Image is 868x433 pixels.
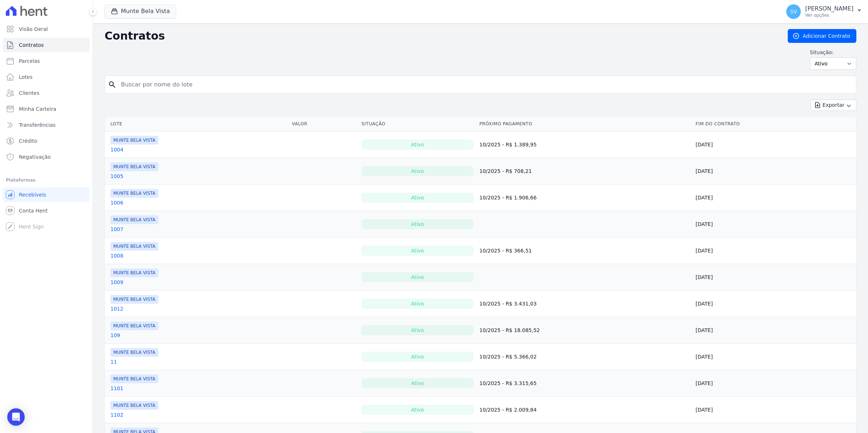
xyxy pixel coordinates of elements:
[19,25,48,33] span: Visão Geral
[110,268,158,277] span: MUNTE BELA VISTA
[19,191,46,198] span: Recebíveis
[693,158,856,185] td: [DATE]
[361,405,474,415] div: Ativo
[110,199,123,206] a: 1006
[3,187,90,202] a: Recebíveis
[693,131,856,158] td: [DATE]
[110,358,117,365] a: 11
[358,117,476,131] th: Situação
[693,185,856,211] td: [DATE]
[110,136,158,145] span: MUNTE BELA VISTA
[3,203,90,218] a: Conta Hent
[788,29,856,43] a: Adicionar Contrato
[3,38,90,52] a: Contratos
[361,166,474,176] div: Ativo
[780,1,868,22] button: SV [PERSON_NAME] Ver opções
[19,105,56,113] span: Minha Carteira
[110,189,158,198] span: MUNTE BELA VISTA
[19,153,51,161] span: Negativação
[479,248,532,254] a: 10/2025 - R$ 366,51
[110,305,123,312] a: 1012
[3,86,90,100] a: Clientes
[110,173,123,180] a: 1005
[110,332,120,339] a: 109
[6,176,87,185] div: Plataformas
[361,272,474,282] div: Ativo
[693,291,856,317] td: [DATE]
[3,118,90,132] a: Transferências
[110,215,158,224] span: MUNTE BELA VISTA
[110,385,123,392] a: 1101
[693,238,856,264] td: [DATE]
[693,397,856,423] td: [DATE]
[105,29,776,43] h2: Contratos
[476,117,693,131] th: Próximo Pagamento
[790,9,797,14] span: SV
[693,117,856,131] th: Fim do Contrato
[479,354,537,360] a: 10/2025 - R$ 5.366,02
[3,102,90,116] a: Minha Carteira
[361,378,474,388] div: Ativo
[479,195,537,201] a: 10/2025 - R$ 1.906,66
[693,344,856,370] td: [DATE]
[3,134,90,148] a: Crédito
[108,80,117,89] i: search
[110,375,158,383] span: MUNTE BELA VISTA
[693,317,856,344] td: [DATE]
[110,252,123,259] a: 1008
[361,299,474,309] div: Ativo
[810,49,856,56] label: Situação:
[3,150,90,164] a: Negativação
[110,411,123,418] a: 1102
[361,139,474,150] div: Ativo
[811,100,856,111] button: Exportar
[361,246,474,256] div: Ativo
[19,73,33,81] span: Lotes
[110,162,158,171] span: MUNTE BELA VISTA
[479,407,537,413] a: 10/2025 - R$ 2.009,84
[19,57,40,65] span: Parcelas
[361,352,474,362] div: Ativo
[3,22,90,36] a: Visão Geral
[693,264,856,291] td: [DATE]
[3,70,90,84] a: Lotes
[110,146,123,153] a: 1004
[361,219,474,229] div: Ativo
[479,301,537,307] a: 10/2025 - R$ 3.431,03
[110,242,158,251] span: MUNTE BELA VISTA
[361,193,474,203] div: Ativo
[289,117,359,131] th: Valor
[361,325,474,335] div: Ativo
[693,211,856,238] td: [DATE]
[479,327,540,333] a: 10/2025 - R$ 18.085,52
[693,370,856,397] td: [DATE]
[479,142,537,147] a: 10/2025 - R$ 1.389,95
[117,77,853,92] input: Buscar por nome do lote
[19,41,44,49] span: Contratos
[110,401,158,410] span: MUNTE BELA VISTA
[110,295,158,304] span: MUNTE BELA VISTA
[7,408,25,426] div: Open Intercom Messenger
[479,168,532,174] a: 10/2025 - R$ 708,21
[110,348,158,357] span: MUNTE BELA VISTA
[805,5,853,12] p: [PERSON_NAME]
[3,54,90,68] a: Parcelas
[105,117,289,131] th: Lote
[479,380,537,386] a: 10/2025 - R$ 3.315,65
[110,321,158,330] span: MUNTE BELA VISTA
[19,207,48,214] span: Conta Hent
[19,121,56,129] span: Transferências
[19,89,39,97] span: Clientes
[110,226,123,233] a: 1007
[19,137,37,145] span: Crédito
[105,4,176,18] button: Munte Bela Vista
[805,12,853,18] p: Ver opções
[110,279,123,286] a: 1009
